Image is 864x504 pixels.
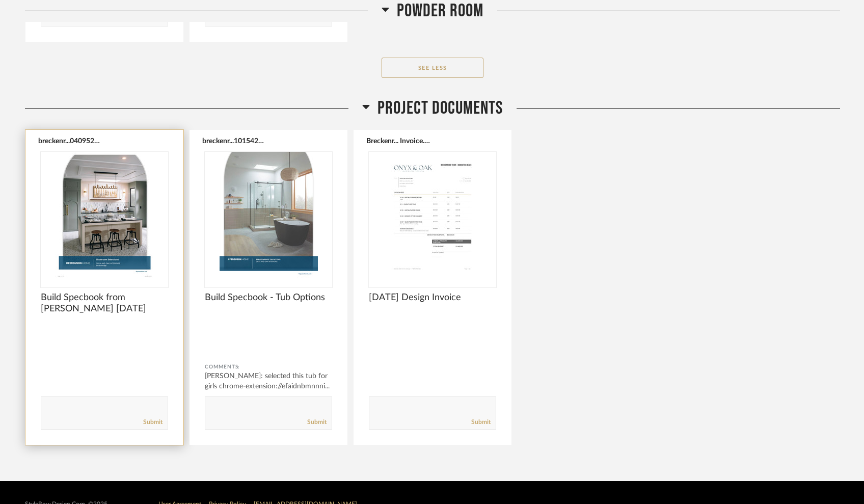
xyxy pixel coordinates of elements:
[205,371,332,391] div: [PERSON_NAME]: selected this tub for girls chrome-extension://efaidnbmnnni...
[307,418,327,427] a: Submit
[202,137,266,145] button: breckenr...10154242.pdf
[38,137,102,145] button: breckenr...04095254.pdf
[205,152,332,279] img: undefined
[205,152,332,279] div: 0
[41,152,168,279] img: undefined
[471,418,491,427] a: Submit
[205,292,332,303] span: Build Specbook - Tub Options
[382,58,483,78] button: See Less
[41,292,168,314] span: Build Specbook from [PERSON_NAME] [DATE]
[41,152,168,279] div: 0
[369,152,496,279] img: undefined
[369,152,496,279] div: 0
[369,292,496,303] span: [DATE] Design Invoice
[377,97,503,119] span: Project Documents
[366,137,430,145] button: Breckenr... Invoice.pdf
[205,362,332,372] div: Comments:
[143,418,163,427] a: Submit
